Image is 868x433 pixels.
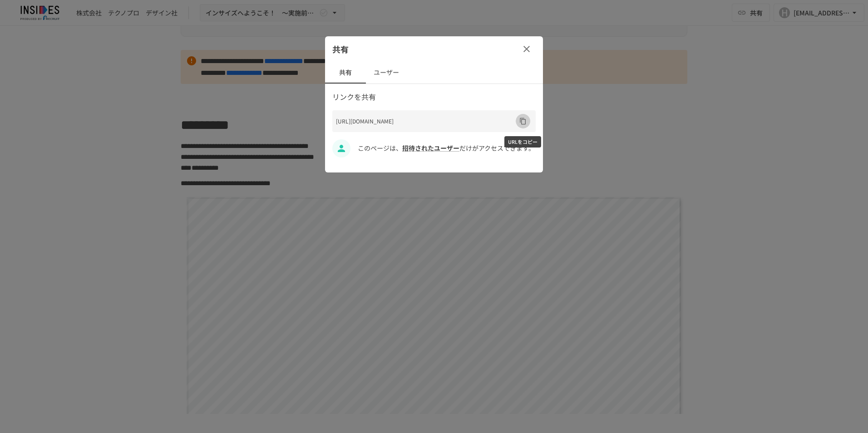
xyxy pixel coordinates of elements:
[516,114,530,128] button: URLをコピー
[366,62,407,84] button: ユーザー
[336,117,516,125] p: [URL][DOMAIN_NAME]
[332,91,536,103] p: リンクを共有
[504,136,541,148] div: URLをコピー
[325,62,366,84] button: 共有
[325,36,543,62] div: 共有
[358,143,536,153] p: このページは、 だけがアクセスできます。
[402,143,459,153] a: 招待されたユーザー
